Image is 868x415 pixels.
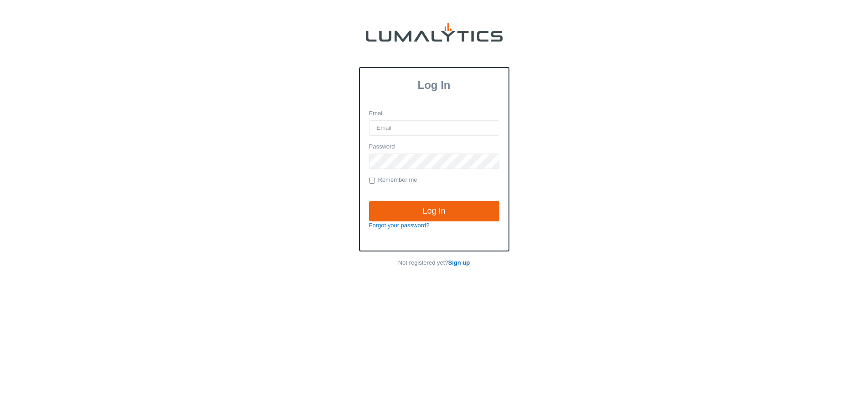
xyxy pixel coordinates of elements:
img: lumalytics-black-e9b537c871f77d9ce8d3a6940f85695cd68c596e3f819dc492052d1098752254.png [366,23,503,42]
a: Forgot your password? [369,222,430,229]
input: Email [369,120,499,136]
input: Remember me [369,178,375,184]
label: Email [369,109,384,118]
label: Remember me [369,176,417,185]
label: Password [369,143,395,151]
a: Sign up [448,259,470,266]
input: Log In [369,201,499,222]
h3: Log In [360,79,508,92]
p: Not registered yet? [359,259,509,267]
